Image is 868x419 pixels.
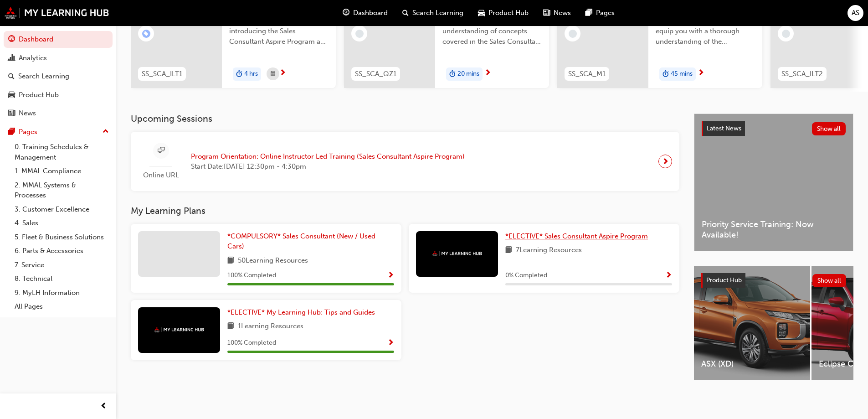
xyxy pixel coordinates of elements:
[701,359,803,369] span: ASX (XD)
[387,337,394,349] button: Show Progress
[355,30,364,38] span: learningRecordVerb_NONE-icon
[665,270,672,281] button: Show Progress
[11,140,113,164] a: 0. Training Schedules & Management
[8,91,15,99] span: car-icon
[8,128,15,136] span: pages-icon
[554,8,571,18] span: News
[103,126,109,138] span: up-icon
[4,105,113,122] a: News
[229,16,329,47] span: Online instructor led session introducing the Sales Consultant Aspire Program and outlining what ...
[505,270,547,281] span: 0 % Completed
[191,151,465,162] span: Program Orientation: Online Instructor Led Training (Sales Consultant Aspire Program)
[516,245,582,256] span: 7 Learning Resources
[131,206,679,216] h3: My Learning Plans
[568,69,606,79] span: SS_SCA_M1
[387,339,394,347] span: Show Progress
[484,69,491,78] span: next-icon
[11,202,113,217] a: 3. Customer Excellence
[227,321,234,332] span: book-icon
[335,4,395,22] a: guage-iconDashboard
[11,164,113,178] a: 1. MMAL Compliance
[227,231,394,252] a: *COMPULSORY* Sales Consultant (New / Used Cars)
[706,276,742,284] span: Product Hub
[142,69,182,79] span: SS_SCA_ILT1
[543,7,550,19] span: news-icon
[19,108,36,119] div: News
[236,68,242,80] span: duration-icon
[100,401,107,412] span: prev-icon
[387,272,394,280] span: Show Progress
[131,114,679,124] h3: Upcoming Sessions
[19,90,59,100] div: Product Hub
[138,170,184,181] span: Online URL
[707,124,741,132] span: Latest News
[656,16,755,47] span: This course is designed to equip you with a thorough understanding of the importance of departmen...
[19,53,47,63] div: Analytics
[578,4,622,22] a: pages-iconPages
[8,36,15,44] span: guage-icon
[11,258,113,272] a: 7. Service
[671,69,693,79] span: 45 mins
[138,139,672,184] a: Online URLProgram Orientation: Online Instructor Led Training (Sales Consultant Aspire Program)St...
[227,270,276,281] span: 100 % Completed
[4,29,113,124] button: DashboardAnalyticsSearch LearningProduct HubNews
[478,7,485,19] span: car-icon
[191,161,465,172] span: Start Date: [DATE] 12:30pm - 4:30pm
[395,4,471,22] a: search-iconSearch Learning
[11,286,113,300] a: 9. MyLH Information
[812,122,846,135] button: Show all
[227,307,379,318] a: *ELECTIVE* My Learning Hub: Tips and Guides
[781,69,823,79] span: SS_SCA_ILT2
[852,8,859,18] span: AS
[227,338,276,348] span: 100 % Completed
[142,30,150,38] span: learningRecordVerb_ENROLL-icon
[457,69,479,79] span: 20 mins
[19,127,37,137] div: Pages
[387,270,394,281] button: Show Progress
[596,8,615,18] span: Pages
[586,7,592,19] span: pages-icon
[238,321,303,332] span: 1 Learning Resources
[505,232,648,240] span: *ELECTIVE* Sales Consultant Aspire Program
[8,54,15,62] span: chart-icon
[702,219,846,240] span: Priority Service Training: Now Available!
[694,266,810,380] a: ASX (XD)
[11,244,113,258] a: 6. Parts & Accessories
[665,272,672,280] span: Show Progress
[8,109,15,118] span: news-icon
[702,121,846,136] a: Latest NewsShow all
[847,5,863,21] button: AS
[355,69,396,79] span: SS_SCA_QZ1
[18,71,69,82] div: Search Learning
[536,4,578,22] a: news-iconNews
[701,273,846,288] a: Product HubShow all
[694,114,853,251] a: Latest NewsShow allPriority Service Training: Now Available!
[4,31,113,48] a: Dashboard
[158,145,164,156] span: sessionType_ONLINE_URL-icon
[662,155,669,168] span: next-icon
[449,68,456,80] span: duration-icon
[432,251,482,257] img: mmal
[4,68,113,85] a: Search Learning
[663,68,669,80] span: duration-icon
[11,300,113,314] a: All Pages
[488,8,529,18] span: Product Hub
[5,7,109,19] img: mmal
[227,232,375,251] span: *COMPULSORY* Sales Consultant (New / Used Cars)
[11,178,113,202] a: 2. MMAL Systems & Processes
[698,69,704,78] span: next-icon
[227,308,375,316] span: *ELECTIVE* My Learning Hub: Tips and Guides
[343,7,349,19] span: guage-icon
[11,216,113,230] a: 4. Sales
[8,72,15,81] span: search-icon
[353,8,388,18] span: Dashboard
[505,231,652,242] a: *ELECTIVE* Sales Consultant Aspire Program
[279,69,286,78] span: next-icon
[782,30,790,38] span: learningRecordVerb_NONE-icon
[4,50,113,67] a: Analytics
[4,124,113,140] button: Pages
[154,327,204,333] img: mmal
[238,255,308,267] span: 50 Learning Resources
[11,230,113,244] a: 5. Fleet & Business Solutions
